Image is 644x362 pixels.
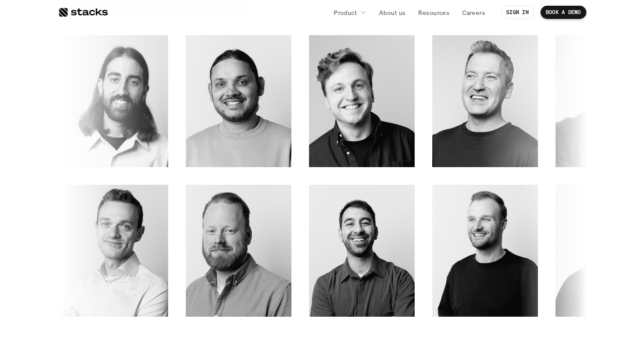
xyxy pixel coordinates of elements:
p: SIGN IN [506,9,529,15]
p: About us [379,8,405,17]
a: Resources [413,4,455,20]
p: Careers [462,8,485,17]
a: SIGN IN [501,6,534,19]
a: About us [374,4,411,20]
a: Careers [457,4,490,20]
p: BOOK A DEMO [546,9,581,15]
p: Resources [418,8,449,17]
a: BOOK A DEMO [541,6,586,19]
p: Product [334,8,357,17]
